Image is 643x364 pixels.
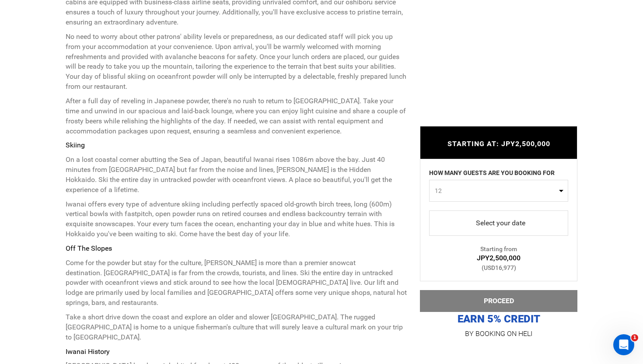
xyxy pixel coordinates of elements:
[420,290,577,312] button: PROCEED
[66,96,407,136] p: After a full day of reveling in Japanese powder, there's no rush to return to [GEOGRAPHIC_DATA]. ...
[66,258,407,308] p: Come for the powder but stay for the culture, [PERSON_NAME] is more than a premier snowcat destin...
[631,334,638,341] span: 1
[435,186,557,195] span: 12
[66,347,110,356] strong: Iwanai History
[66,155,407,195] p: On a lost coastal corner abutting the Sea of Japan, beautiful Iwanai rises 1086m above the bay. J...
[613,334,634,355] iframe: Intercom live chat
[429,168,555,180] label: HOW MANY GUESTS ARE YOU BOOKING FOR
[66,141,85,149] strong: Skiing
[66,32,407,92] p: No need to worry about other patrons' ability levels or preparedness, as our dedicated staff will...
[66,312,407,343] p: Take a short drive down the coast and explore an older and slower [GEOGRAPHIC_DATA]. The rugged [...
[66,244,112,252] strong: Off The Slopes
[429,180,568,202] button: 12
[66,199,407,239] p: Iwanai offers every type of adventure skiing including perfectly spaced old-growth birch trees, l...
[420,328,577,340] p: BY BOOKING ON HELI
[420,263,577,272] div: (USD16,977)
[420,253,577,263] div: JPY2,500,000
[447,140,550,148] span: STARTING AT: JPY2,500,000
